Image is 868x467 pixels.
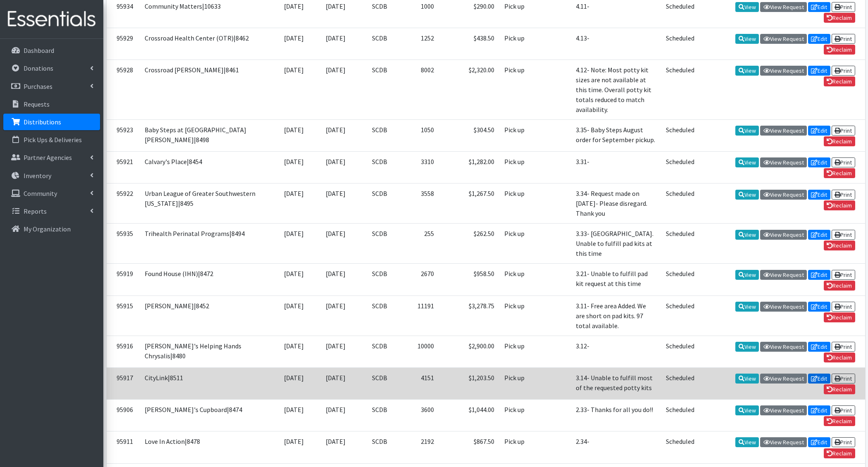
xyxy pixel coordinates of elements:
[140,400,279,431] td: [PERSON_NAME]'s Cupboard|8474
[571,224,661,264] td: 3.33- [GEOGRAPHIC_DATA]. Unable to fulfill pad kits at this time
[439,295,500,336] td: $3,278.75
[760,126,807,136] a: View Request
[439,431,500,463] td: $867.50
[832,342,855,352] a: Print
[760,405,807,415] a: View Request
[808,302,830,312] a: Edit
[107,152,140,183] td: 95921
[24,136,82,144] p: Pick Ups & Deliveries
[367,119,407,151] td: SCDB
[407,224,439,264] td: 255
[140,264,279,295] td: Found House (IHN)|8472
[439,400,500,431] td: $1,044.00
[140,431,279,463] td: Love In Action|8478
[661,431,699,463] td: Scheduled
[279,28,321,60] td: [DATE]
[367,336,407,367] td: SCDB
[661,28,699,60] td: Scheduled
[367,400,407,431] td: SCDB
[279,224,321,264] td: [DATE]
[760,157,807,167] a: View Request
[735,342,759,352] a: View
[735,302,759,312] a: View
[808,66,830,76] a: Edit
[3,78,100,95] a: Purchases
[824,13,855,23] a: Reclaim
[832,437,855,447] a: Print
[140,336,279,367] td: [PERSON_NAME]'s Helping Hands Chrysalis|8480
[107,224,140,264] td: 95935
[321,119,367,151] td: [DATE]
[824,448,855,458] a: Reclaim
[439,336,500,367] td: $2,900.00
[760,2,807,12] a: View Request
[808,405,830,415] a: Edit
[760,34,807,44] a: View Request
[24,118,61,126] p: Distributions
[321,295,367,336] td: [DATE]
[735,157,759,167] a: View
[107,183,140,224] td: 95922
[571,264,661,295] td: 3.21- Unable to fulfill pad kit request at this time
[832,270,855,280] a: Print
[321,60,367,119] td: [DATE]
[499,224,534,264] td: Pick up
[808,190,830,200] a: Edit
[571,119,661,151] td: 3.35- Baby Steps August order for September pickup.
[279,60,321,119] td: [DATE]
[661,400,699,431] td: Scheduled
[140,224,279,264] td: Trihealth Perinatal Programs|8494
[279,152,321,183] td: [DATE]
[571,431,661,463] td: 2.34-
[439,28,500,60] td: $438.50
[107,60,140,119] td: 95928
[107,295,140,336] td: 95915
[824,45,855,55] a: Reclaim
[824,312,855,322] a: Reclaim
[367,183,407,224] td: SCDB
[439,152,500,183] td: $1,282.00
[321,431,367,463] td: [DATE]
[661,336,699,367] td: Scheduled
[279,119,321,151] td: [DATE]
[760,374,807,384] a: View Request
[321,367,367,399] td: [DATE]
[407,295,439,336] td: 11191
[832,302,855,312] a: Print
[499,183,534,224] td: Pick up
[661,152,699,183] td: Scheduled
[499,336,534,367] td: Pick up
[24,46,54,55] p: Dashboard
[24,64,53,72] p: Donations
[279,295,321,336] td: [DATE]
[3,185,100,202] a: Community
[499,264,534,295] td: Pick up
[832,374,855,384] a: Print
[321,224,367,264] td: [DATE]
[140,119,279,151] td: Baby Steps at [GEOGRAPHIC_DATA][PERSON_NAME]|8498
[735,374,759,384] a: View
[24,172,51,180] p: Inventory
[832,230,855,240] a: Print
[279,264,321,295] td: [DATE]
[735,190,759,200] a: View
[140,152,279,183] td: Calvary's Place|8454
[3,167,100,184] a: Inventory
[367,224,407,264] td: SCDB
[808,34,830,44] a: Edit
[107,336,140,367] td: 95916
[439,367,500,399] td: $1,203.50
[499,152,534,183] td: Pick up
[279,367,321,399] td: [DATE]
[832,190,855,200] a: Print
[367,264,407,295] td: SCDB
[24,189,57,198] p: Community
[321,336,367,367] td: [DATE]
[571,183,661,224] td: 3.34- Request made on [DATE]- Please disregard. Thank you
[499,431,534,463] td: Pick up
[3,114,100,130] a: Distributions
[760,230,807,240] a: View Request
[760,342,807,352] a: View Request
[760,302,807,312] a: View Request
[367,295,407,336] td: SCDB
